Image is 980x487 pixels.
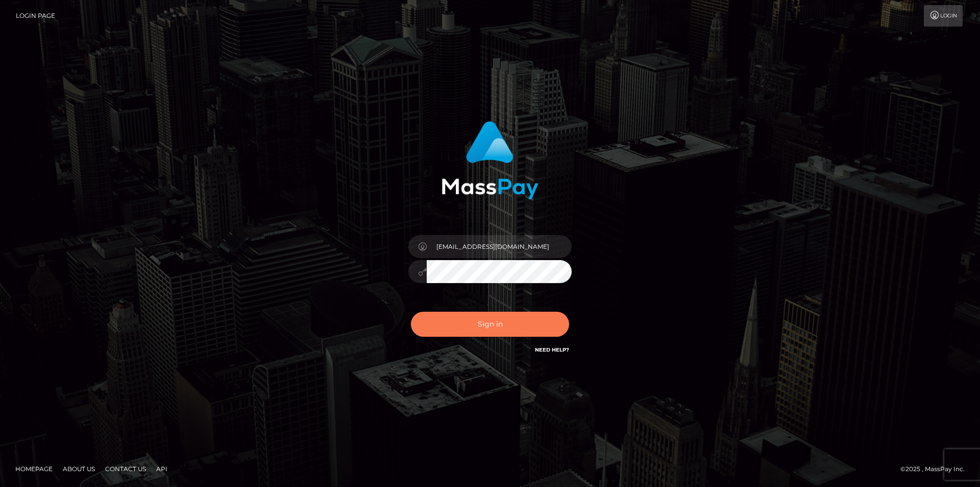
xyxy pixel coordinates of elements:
a: Homepage [11,461,57,477]
a: API [152,461,171,477]
img: MassPay Login [442,121,538,199]
a: About Us [59,461,99,477]
button: Sign in [411,312,569,337]
input: Username... [427,235,572,258]
a: Contact Us [101,461,150,477]
div: © 2025 , MassPay Inc. [900,463,972,475]
a: Need Help? [535,346,569,353]
a: Login [924,5,963,27]
a: Login Page [16,5,55,27]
